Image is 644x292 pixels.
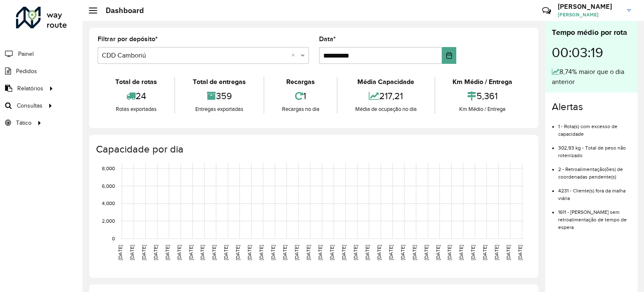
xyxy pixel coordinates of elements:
div: Km Médio / Entrega [437,77,528,87]
text: [DATE] [294,245,299,260]
div: 00:03:19 [552,38,631,67]
text: [DATE] [376,245,382,260]
li: 2 - Retroalimentação(ões) de coordenadas pendente(s) [558,159,631,181]
span: Consultas [17,101,43,110]
span: Painel [18,50,34,58]
div: 359 [177,87,261,105]
span: [PERSON_NAME] [558,11,621,18]
text: [DATE] [470,245,476,260]
h2: Dashboard [97,6,144,15]
a: Contato Rápido [538,2,556,20]
span: Clear all [291,50,298,61]
div: Tempo médio por rota [552,27,631,38]
text: [DATE] [517,245,523,260]
div: 217,21 [340,87,432,105]
div: 24 [100,87,172,105]
li: 4231 - Cliente(s) fora da malha viária [558,181,631,202]
text: [DATE] [400,245,405,260]
div: Km Médio / Entrega [437,105,528,113]
text: [DATE] [494,245,499,260]
text: [DATE] [117,245,123,260]
text: [DATE] [129,245,135,260]
text: [DATE] [458,245,464,260]
span: Relatórios [17,84,43,93]
text: 8,000 [102,166,115,171]
div: Média Capacidade [340,77,432,87]
text: [DATE] [329,245,335,260]
text: [DATE] [247,245,252,260]
label: Data [319,34,336,44]
text: [DATE] [306,245,311,260]
text: [DATE] [200,245,205,260]
li: 1 - Rota(s) com excesso de capacidade [558,116,631,138]
text: [DATE] [223,245,229,260]
div: Recargas [266,77,335,87]
text: [DATE] [317,245,323,260]
div: Rotas exportadas [100,105,172,113]
text: [DATE] [447,245,452,260]
text: [DATE] [365,245,370,260]
text: [DATE] [482,245,487,260]
text: 6,000 [102,183,115,189]
text: [DATE] [188,245,194,260]
text: [DATE] [341,245,346,260]
div: Entregas exportadas [177,105,261,113]
div: Média de ocupação no dia [340,105,432,113]
text: [DATE] [153,245,158,260]
div: 8,74% maior que o dia anterior [552,67,631,87]
li: 302,93 kg - Total de peso não roteirizado [558,138,631,159]
label: Filtrar por depósito [98,34,158,44]
text: [DATE] [423,245,429,260]
div: Total de rotas [100,77,172,87]
text: [DATE] [506,245,511,260]
text: [DATE] [141,245,146,260]
h4: Alertas [552,101,631,113]
div: 1 [266,87,335,105]
text: [DATE] [235,245,240,260]
div: Recargas no dia [266,105,335,113]
text: [DATE] [412,245,417,260]
text: [DATE] [258,245,264,260]
text: 4,000 [102,201,115,206]
button: Choose Date [442,47,456,64]
div: 5,361 [437,87,528,105]
text: [DATE] [211,245,217,260]
li: 1611 - [PERSON_NAME] sem retroalimentação de tempo de espera [558,202,631,231]
text: 0 [112,236,115,241]
text: [DATE] [165,245,170,260]
text: [DATE] [435,245,441,260]
text: [DATE] [270,245,276,260]
h3: [PERSON_NAME] [558,3,621,11]
div: Total de entregas [177,77,261,87]
text: 2,000 [102,218,115,224]
text: [DATE] [282,245,287,260]
span: Tático [16,118,32,127]
text: [DATE] [353,245,358,260]
text: [DATE] [176,245,182,260]
h4: Capacidade por dia [96,143,530,155]
span: Pedidos [16,67,37,76]
text: [DATE] [388,245,394,260]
